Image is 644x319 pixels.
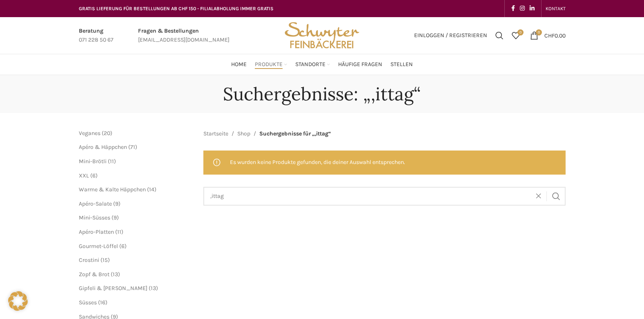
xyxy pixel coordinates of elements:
[544,32,555,39] span: CHF
[295,61,325,69] span: Standorte
[104,130,110,137] span: 20
[255,61,283,69] span: Produkte
[546,6,566,11] span: KONTAKT
[113,271,118,278] span: 13
[75,56,570,73] div: Main navigation
[536,29,542,35] span: 0
[79,27,114,45] a: Infobox link
[138,27,230,45] a: Infobox link
[255,56,287,73] a: Produkte
[390,56,413,73] a: Stellen
[414,33,487,38] span: Einloggen / Registrieren
[231,56,247,73] a: Home
[517,3,527,14] a: Instagram social link
[527,3,537,14] a: Linkedin social link
[79,6,274,11] span: GRATIS LIEFERUNG FÜR BESTELLUNGEN AB CHF 150 - FILIALABHOLUNG IMMER GRATIS
[237,129,250,138] a: Shop
[508,27,524,44] div: Meine Wunschliste
[508,27,524,44] a: 0
[79,130,100,137] a: Veganes
[541,0,570,17] div: Secondary navigation
[203,129,331,138] nav: Breadcrumb
[79,257,99,264] a: Crostini
[79,285,147,292] a: Gipfeli & [PERSON_NAME]
[79,186,146,193] a: Warme & Kalte Häppchen
[203,129,228,138] a: Startseite
[223,83,421,105] h1: Suchergebnisse: „,ittag“
[103,257,108,264] span: 15
[100,299,105,306] span: 16
[526,27,570,44] a: 0 CHF0.00
[517,29,524,35] span: 0
[338,61,382,69] span: Häufige Fragen
[231,61,247,69] span: Home
[79,228,114,235] a: Apéro-Platten
[544,32,566,39] bdi: 0.00
[79,271,109,278] a: Zopf & Brot
[546,0,566,17] a: KONTAKT
[114,214,117,221] span: 9
[92,172,96,179] span: 6
[259,129,331,138] span: Suchergebnisse für „,ittag“
[410,27,491,44] a: Einloggen / Registrieren
[79,172,89,179] a: XXL
[149,186,154,193] span: 14
[110,158,114,165] span: 11
[79,214,110,221] a: Mini-Süsses
[390,61,413,69] span: Stellen
[130,144,135,151] span: 71
[338,56,382,73] a: Häufige Fragen
[79,200,112,207] a: Apéro-Salate
[295,56,330,73] a: Standorte
[282,17,362,54] img: Bäckerei Schwyter
[115,200,118,207] span: 9
[282,31,362,38] a: Site logo
[79,144,127,151] a: Apéro & Häppchen
[117,228,121,235] span: 11
[203,187,566,206] input: Suchen
[79,243,118,250] a: Gourmet-Löffel
[151,285,156,292] span: 13
[79,158,107,165] a: Mini-Brötli
[491,27,508,44] a: Suchen
[203,151,566,174] div: Es wurden keine Produkte gefunden, die deiner Auswahl entsprechen.
[79,299,97,306] a: Süsses
[121,243,125,250] span: 6
[509,3,517,14] a: Facebook social link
